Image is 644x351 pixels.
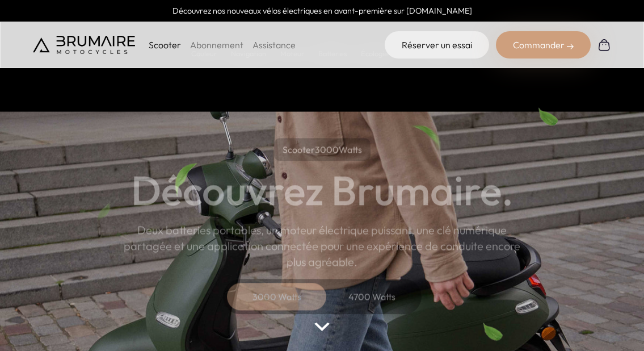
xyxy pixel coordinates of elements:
p: Scooter [149,38,181,52]
a: Assistance [252,39,296,51]
img: Panier [597,38,611,52]
img: right-arrow-2.png [567,43,574,50]
span: 3000 [315,144,339,155]
img: arrow-bottom.png [314,323,329,331]
a: Réserver un essai [385,31,489,58]
p: Deux batteries portables, un moteur électrique puissant, une clé numérique partagée et une applic... [124,222,521,270]
a: Abonnement [190,39,243,51]
div: 4700 Watts [327,283,418,310]
p: Scooter Watts [274,138,371,161]
img: Brumaire Motocycles [33,36,135,54]
div: 3000 Watts [231,283,322,310]
h1: Découvrez Brumaire. [131,170,513,211]
div: Commander [496,31,591,58]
